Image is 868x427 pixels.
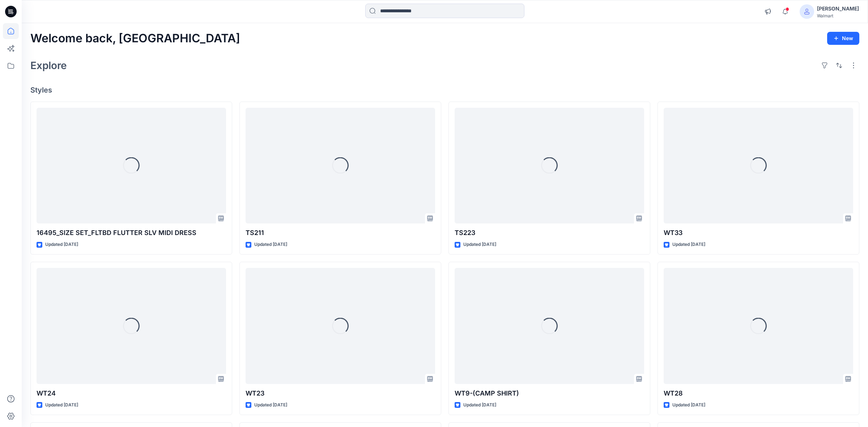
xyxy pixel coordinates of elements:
p: Updated [DATE] [672,401,705,409]
p: TS211 [246,228,435,238]
p: Updated [DATE] [254,401,287,409]
p: WT24 [37,388,226,398]
div: [PERSON_NAME] [817,4,859,13]
p: WT28 [664,388,853,398]
p: TS223 [455,228,644,238]
p: Updated [DATE] [45,241,78,248]
svg: avatar [804,9,810,14]
button: New [827,32,859,45]
p: Updated [DATE] [463,241,496,248]
h2: Explore [30,60,67,71]
p: WT33 [664,228,853,238]
p: Updated [DATE] [254,241,287,248]
p: Updated [DATE] [463,401,496,409]
h2: Welcome back, [GEOGRAPHIC_DATA] [30,32,240,45]
h4: Styles [30,86,859,94]
p: Updated [DATE] [672,241,705,248]
p: WT23 [246,388,435,398]
p: 16495_SIZE SET_FLTBD FLUTTER SLV MIDI DRESS [37,228,226,238]
p: WT9-(CAMP SHIRT) [455,388,644,398]
div: Walmart [817,13,859,18]
p: Updated [DATE] [45,401,78,409]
